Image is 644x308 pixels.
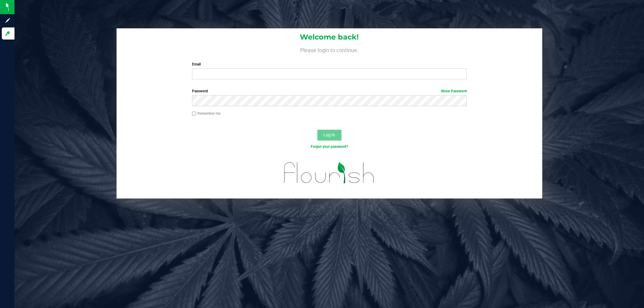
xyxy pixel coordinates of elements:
[117,33,542,41] h1: Welcome back!
[192,89,208,93] span: Password
[311,144,348,149] a: Forgot your password?
[317,130,341,141] button: Log In
[117,46,542,53] h4: Please login to continue.
[5,17,11,24] inline-svg: Sign up
[192,112,196,116] input: Remember me
[192,62,467,67] label: Email
[192,111,220,116] label: Remember me
[323,132,335,137] span: Log In
[276,156,383,190] img: flourish_logo.svg
[5,30,11,37] inline-svg: Log in
[441,89,467,93] a: Show Password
